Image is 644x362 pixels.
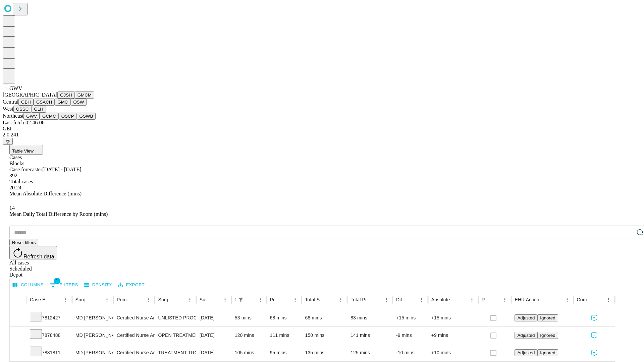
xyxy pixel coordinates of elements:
[83,280,114,290] button: Density
[537,314,558,321] button: Ignored
[11,280,45,290] button: Select columns
[211,295,220,304] button: Sort
[12,240,36,245] span: Reset filters
[235,297,235,302] div: Scheduled In Room Duration
[200,344,228,361] div: [DATE]
[290,295,300,304] button: Menu
[158,327,193,344] div: OPEN TREATMENT DISTAL [MEDICAL_DATA] FRACTURE
[176,295,185,304] button: Sort
[30,344,69,361] div: 7881811
[235,327,263,344] div: 120 mins
[235,344,263,361] div: 105 mins
[200,297,210,302] div: Surgery Date
[517,315,535,320] span: Adjusted
[500,295,509,304] button: Menu
[3,138,13,145] button: @
[396,297,407,302] div: Difference
[93,295,102,304] button: Sort
[594,295,604,304] button: Sort
[13,347,23,359] button: Expand
[540,350,555,355] span: Ignored
[34,99,55,106] button: GSACH
[77,113,96,120] button: GSWB
[417,295,426,304] button: Menu
[200,327,228,344] div: [DATE]
[305,327,344,344] div: 150 mins
[144,295,153,304] button: Menu
[23,254,54,259] span: Refresh data
[75,309,110,326] div: MD [PERSON_NAME] [PERSON_NAME] Md
[431,327,475,344] div: +9 mins
[9,191,82,196] span: Mean Absolute Difference (mins)
[185,295,195,304] button: Menu
[220,295,230,304] button: Menu
[540,315,555,320] span: Ignored
[270,344,299,361] div: 95 mins
[18,99,34,106] button: GBH
[372,295,382,304] button: Sort
[467,295,477,304] button: Menu
[75,92,94,99] button: GMCM
[31,106,46,113] button: GLH
[9,173,17,178] span: 392
[9,205,15,211] span: 14
[5,139,10,144] span: @
[71,99,87,106] button: OSW
[9,179,33,184] span: Total cases
[3,126,641,132] div: GEI
[256,295,265,304] button: Menu
[305,297,326,302] div: Total Scheduled Duration
[55,99,70,106] button: GMC
[40,113,59,120] button: GCMC
[13,312,23,324] button: Expand
[117,309,151,326] div: Certified Nurse Anesthetist
[117,327,151,344] div: Certified Nurse Anesthetist
[30,309,69,326] div: 7812427
[13,330,23,342] button: Expand
[61,295,70,304] button: Menu
[158,309,193,326] div: UNLISTED PROCEDURE LEG OR ANKLE
[236,295,246,304] div: 1 active filter
[540,295,549,304] button: Sort
[200,309,228,326] div: [DATE]
[75,297,92,302] div: Surgeon Name
[9,145,43,155] button: Table View
[9,239,38,246] button: Reset filters
[396,309,425,326] div: +15 mins
[408,295,417,304] button: Sort
[23,113,40,120] button: GWV
[396,327,425,344] div: -9 mins
[3,113,23,119] span: Northeast
[42,167,81,172] span: [DATE] - [DATE]
[431,309,475,326] div: +15 mins
[431,344,475,361] div: +10 mins
[305,344,344,361] div: 135 mins
[351,327,389,344] div: 141 mins
[515,332,537,339] button: Adjusted
[562,295,572,304] button: Menu
[382,295,391,304] button: Menu
[577,297,594,302] div: Comments
[75,344,110,361] div: MD [PERSON_NAME] [PERSON_NAME] Md
[30,327,69,344] div: 7878488
[351,344,389,361] div: 125 mins
[3,99,18,105] span: Central
[12,148,34,154] span: Table View
[515,314,537,321] button: Adjusted
[75,327,110,344] div: MD [PERSON_NAME] [PERSON_NAME] Md
[270,327,299,344] div: 111 mins
[270,309,299,326] div: 68 mins
[431,297,457,302] div: Absolute Difference
[48,280,80,290] button: Show filters
[102,295,112,304] button: Menu
[351,297,372,302] div: Total Predicted Duration
[3,120,45,125] span: Last fetch: 02:46:06
[604,295,613,304] button: Menu
[336,295,345,304] button: Menu
[54,278,60,284] span: 1
[117,344,151,361] div: Certified Nurse Anesthetist
[235,309,263,326] div: 53 mins
[3,132,641,138] div: 2.0.241
[515,349,537,356] button: Adjusted
[458,295,467,304] button: Sort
